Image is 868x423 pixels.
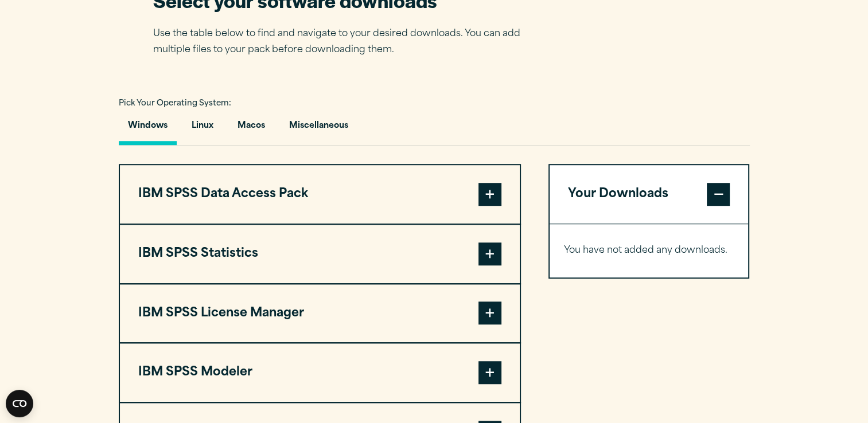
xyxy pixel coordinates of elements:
button: Miscellaneous [280,112,357,145]
button: Your Downloads [550,165,749,224]
button: IBM SPSS Modeler [120,343,520,402]
span: Pick Your Operating System: [119,100,231,107]
button: Windows [119,112,177,145]
button: Macos [228,112,274,145]
button: Linux [182,112,223,145]
p: You have not added any downloads. [564,242,734,259]
button: Open CMP widget [6,390,33,417]
button: IBM SPSS License Manager [120,284,520,343]
button: IBM SPSS Data Access Pack [120,165,520,224]
p: Use the table below to find and navigate to your desired downloads. You can add multiple files to... [153,26,538,59]
button: IBM SPSS Statistics [120,225,520,283]
div: Your Downloads [550,224,749,277]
